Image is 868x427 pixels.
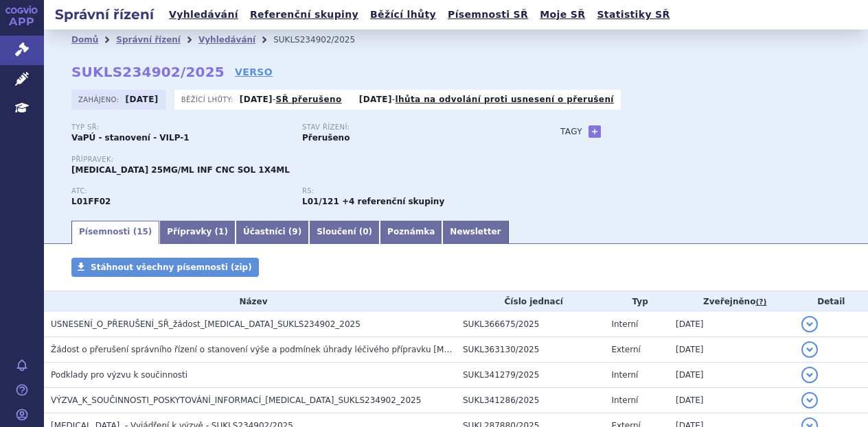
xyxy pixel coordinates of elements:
[795,291,868,312] th: Detail
[44,291,456,312] th: Název
[444,5,532,24] a: Písemnosti SŘ
[801,316,818,332] button: detail
[801,341,818,358] button: detail
[44,5,165,24] h2: Správní řízení
[611,395,638,405] span: Interní
[302,133,350,143] strong: Přerušeno
[363,227,368,236] span: 0
[78,94,122,105] span: Zahájeno:
[359,95,392,104] strong: [DATE]
[91,263,252,272] span: Stáhnout všechny písemnosti (zip)
[159,221,236,244] a: Přípravky (1)
[71,64,225,80] strong: SUKLS234902/2025
[276,95,342,104] a: SŘ přerušeno
[240,94,342,105] p: -
[456,363,604,388] td: SUKL341279/2025
[669,363,795,388] td: [DATE]
[456,388,604,413] td: SUKL341286/2025
[536,5,589,24] a: Moje SŘ
[755,297,766,307] abbr: (?)
[116,35,181,45] a: Správní řízení
[51,370,187,380] span: Podklady pro výzvu k součinnosti
[302,187,519,195] p: RS:
[456,337,604,363] td: SUKL363130/2025
[292,227,297,236] span: 9
[71,258,259,277] a: Stáhnout všechny písemnosti (zip)
[181,94,236,105] span: Běžící lhůty:
[236,221,309,244] a: Účastníci (9)
[71,221,159,244] a: Písemnosti (15)
[71,187,288,195] p: ATC:
[240,95,273,104] strong: [DATE]
[611,319,638,329] span: Interní
[71,133,190,143] strong: VaPÚ - stanovení - VILP-1
[456,291,604,312] th: Číslo jednací
[589,125,601,138] a: +
[669,388,795,413] td: [DATE]
[669,337,795,363] td: [DATE]
[359,94,614,105] p: -
[51,319,361,329] span: USNESENÍ_O_PŘERUŠENÍ_SŘ_žádost_KEYTRUDA_SUKLS234902_2025
[137,227,148,236] span: 15
[442,221,508,244] a: Newsletter
[801,367,818,383] button: detail
[342,197,444,206] strong: +4 referenční skupiny
[611,370,638,380] span: Interní
[456,312,604,337] td: SUKL366675/2025
[51,395,421,405] span: VÝZVA_K_SOUČINNOSTI_POSKYTOVÁNÍ_INFORMACÍ_KEYTRUDA_SUKLS234902_2025
[218,227,224,236] span: 1
[302,197,339,206] strong: pembrolizumab
[604,291,669,312] th: Typ
[380,221,442,244] a: Poznámka
[246,5,363,24] a: Referenční skupiny
[71,197,111,206] strong: PEMBROLIZUMAB
[51,345,619,354] span: Žádost o přerušení správního řízení o stanovení výše a podmínek úhrady léčivého přípravku KEYTRUD...
[593,5,674,24] a: Statistiky SŘ
[669,291,795,312] th: Zveřejněno
[273,29,373,50] li: SUKLS234902/2025
[611,345,640,354] span: Externí
[165,5,242,24] a: Vyhledávání
[669,312,795,337] td: [DATE]
[366,5,440,24] a: Běžící lhůty
[235,65,273,79] a: VERSO
[71,156,533,164] p: Přípravek:
[71,35,98,45] a: Domů
[71,123,288,132] p: Typ SŘ:
[801,392,818,408] button: detail
[309,221,380,244] a: Sloučení (0)
[71,165,290,175] span: [MEDICAL_DATA] 25MG/ML INF CNC SOL 1X4ML
[198,35,255,45] a: Vyhledávání
[396,95,614,104] a: lhůta na odvolání proti usnesení o přerušení
[560,123,582,140] h3: Tagy
[302,123,519,132] p: Stav řízení:
[126,95,159,104] strong: [DATE]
